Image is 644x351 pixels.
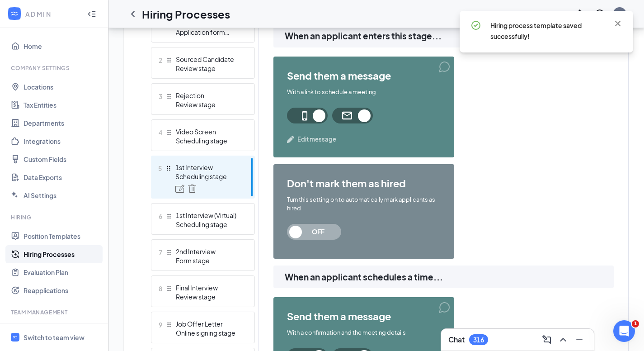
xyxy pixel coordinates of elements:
[142,6,230,22] h1: Hiring Processes
[24,186,101,204] a: AI Settings
[612,18,623,29] svg: Cross
[127,9,138,19] svg: ChevronLeft
[298,224,338,240] span: OFF
[613,320,635,342] iframe: Intercom live chat
[176,211,242,220] div: 1st Interview (Virtual)
[159,55,162,66] span: 2
[287,70,441,81] span: send them a message
[159,247,162,258] span: 7
[10,9,19,18] svg: WorkstreamLogo
[176,328,242,337] div: Online signing stage
[87,9,96,19] svg: Collapse
[473,336,484,344] div: 316
[574,9,585,19] svg: Notifications
[176,91,242,100] div: Rejection
[24,281,101,299] a: Reapplications
[175,163,241,172] div: 1st Interview
[632,320,639,327] span: 1
[24,114,101,132] a: Departments
[470,20,481,31] svg: CheckmarkCircle
[176,256,242,265] div: Form stage
[176,64,242,73] div: Review stage
[285,270,614,284] span: When an applicant schedules a time...
[176,283,242,292] div: Final Interview
[175,172,241,181] div: Scheduling stage
[24,37,101,55] a: Home
[166,213,172,219] svg: Drag
[285,29,614,43] span: When an applicant enters this stage...
[176,127,242,136] div: Video Screen
[159,127,162,138] span: 4
[159,283,162,294] span: 8
[159,91,162,102] span: 3
[24,168,101,186] a: Data Exports
[11,64,99,72] div: Company Settings
[24,333,85,342] div: Switch to team view
[12,334,18,340] svg: WorkstreamLogo
[176,319,242,328] div: Job Offer Letter
[25,9,79,19] div: ADMIN
[24,245,101,263] a: Hiring Processes
[24,96,101,114] a: Tax Entities
[166,249,172,256] svg: Drag
[572,332,587,347] button: Minimize
[448,335,465,345] h3: Chat
[166,322,172,328] svg: Drag
[176,55,242,64] div: Sourced Candidate
[24,78,101,96] a: Locations
[24,263,101,281] a: Evaluation Plan
[541,334,552,345] svg: ComposeMessage
[159,319,162,330] span: 9
[558,334,569,345] svg: ChevronUp
[176,100,242,109] div: Review stage
[11,213,99,221] div: Hiring
[176,28,242,37] div: Application form stage
[24,132,101,150] a: Integrations
[490,21,582,40] span: Hiring process template saved successfully!
[158,163,162,174] span: 5
[540,332,554,347] button: ComposeMessage
[166,129,172,136] svg: Drag
[594,9,605,19] svg: QuestionInfo
[159,211,162,222] span: 6
[176,220,242,229] div: Scheduling stage
[24,227,101,245] a: Position Templates
[176,136,242,145] div: Scheduling stage
[556,332,570,347] button: ChevronUp
[24,150,101,168] a: Custom Fields
[287,178,441,189] span: don't mark them as hired
[166,285,172,292] svg: Drag
[24,322,101,340] a: OnboardingCrown
[11,308,99,316] div: Team Management
[165,165,172,171] svg: Drag
[297,135,336,144] span: Edit message
[287,88,441,96] div: With a link to schedule a meeting
[287,311,441,322] span: send them a message
[287,195,441,213] div: Turn this setting on to automatically mark applicants as hired
[616,10,624,18] div: JW
[166,93,172,100] svg: Drag
[287,328,441,337] div: With a confirmation and the meeting details
[166,57,172,63] svg: Drag
[574,334,585,345] svg: Minimize
[176,292,242,301] div: Review stage
[176,247,242,256] div: 2nd Interview (Application)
